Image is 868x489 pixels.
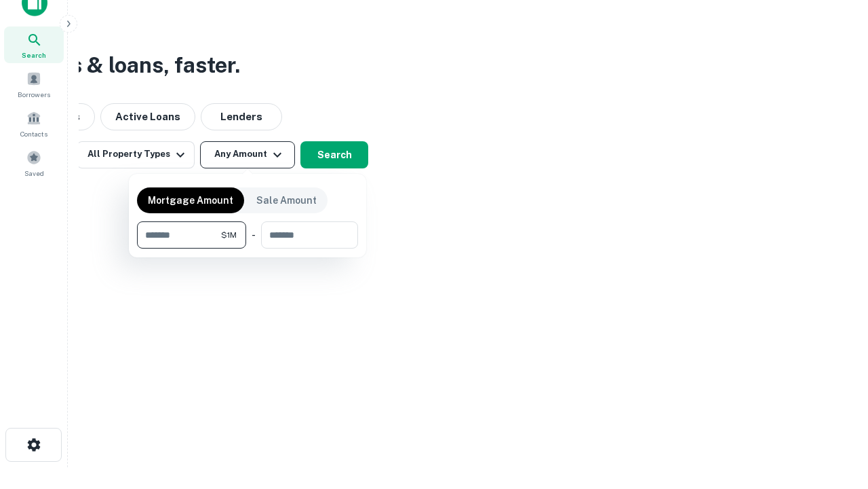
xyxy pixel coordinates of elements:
[256,193,317,208] p: Sale Amount
[221,229,237,241] span: $1M
[800,380,868,446] iframe: Chat Widget
[148,193,233,208] p: Mortgage Amount
[252,221,256,249] div: -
